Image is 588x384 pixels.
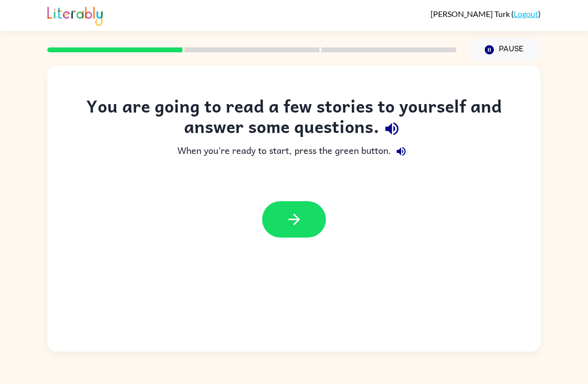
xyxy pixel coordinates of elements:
div: When you're ready to start, press the green button. [67,141,521,161]
div: ( ) [431,9,541,18]
img: Literably [47,4,103,26]
span: [PERSON_NAME] Turk [431,9,511,18]
a: Logout [514,9,538,18]
button: Pause [468,38,541,61]
div: You are going to read a few stories to yourself and answer some questions. [67,96,521,141]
